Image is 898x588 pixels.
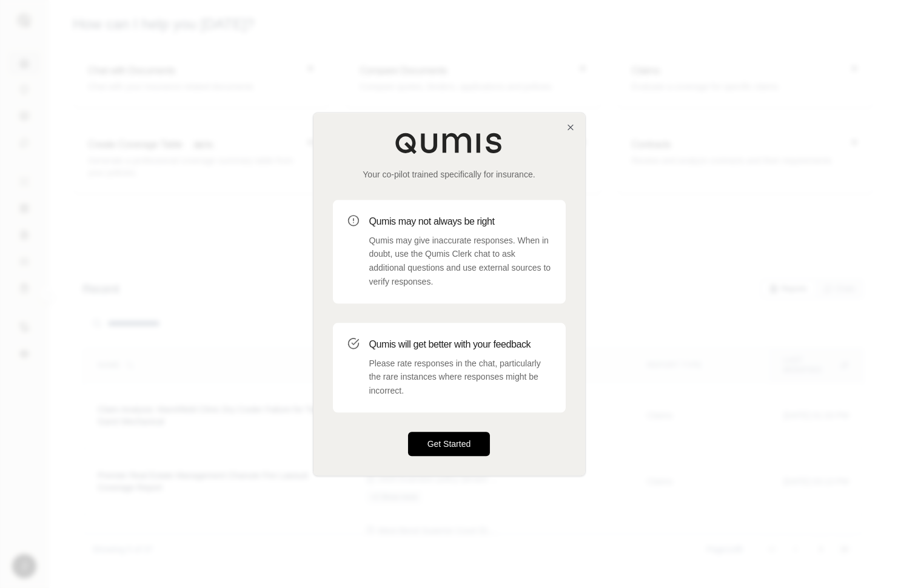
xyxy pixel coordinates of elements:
img: Qumis Logo [395,132,504,154]
p: Qumis may give inaccurate responses. When in doubt, use the Qumis Clerk chat to ask additional qu... [369,234,551,289]
h3: Qumis will get better with your feedback [369,337,551,352]
button: Get Started [408,432,491,456]
p: Your co-pilot trained specifically for insurance. [333,168,566,180]
p: Please rate responses in the chat, particularly the rare instances where responses might be incor... [369,357,551,398]
h3: Qumis may not always be right [369,214,551,229]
